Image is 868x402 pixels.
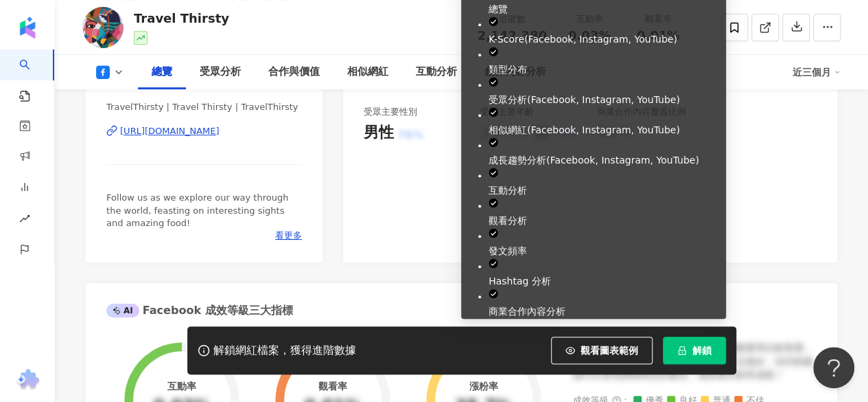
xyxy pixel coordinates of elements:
button: 觀看圖表範例 [551,337,653,364]
a: [URL][DOMAIN_NAME] [106,125,302,137]
div: 受眾主要性別 [364,106,417,118]
li: 互動分析 [489,168,726,198]
img: logo icon [16,16,38,38]
li: K-Score ( Facebook, Instagram, YouTube ) [489,16,726,47]
div: 相似網紅 [347,64,388,80]
li: 成長趨勢分析 ( Facebook, Instagram, YouTube ) [489,137,726,168]
span: 觀看圖表範例 [580,345,638,356]
div: 解鎖網紅檔案，獲得進階數據 [213,344,356,358]
div: 受眾分析 [200,64,241,80]
span: Follow us as we explore our way through the world, feasting on interesting sights and amazing food! [106,192,288,227]
li: 相似網紅 ( Facebook, Instagram, YouTube ) [489,107,726,137]
div: Travel Thirsty [134,10,229,27]
div: 互動率 [167,381,196,392]
li: 商業合作內容分析 [489,289,726,319]
span: TravelThirsty | Travel Thirsty | TravelThirsty [106,101,302,113]
div: 漲粉率 [469,381,498,392]
span: 解鎖 [692,345,712,356]
div: 總覽 [152,64,172,80]
li: 受眾分析 ( Facebook, Instagram, YouTube ) [489,77,726,107]
span: rise [19,205,30,236]
li: Hashtag 分析 [489,258,726,289]
div: 觀看率 [318,381,347,392]
div: [URL][DOMAIN_NAME] [120,125,220,137]
div: 互動分析 [416,64,457,80]
div: 男性 [364,122,394,144]
div: Facebook 成效等級三大指標 [106,303,293,318]
div: AI [106,304,139,317]
li: 類型分布 [489,47,726,77]
a: search [19,49,47,103]
div: 近三個月 [793,61,841,83]
img: KOL Avatar [82,7,124,48]
span: 看更多 [275,230,302,242]
li: 發文頻率 [489,228,726,258]
li: 觀看分析 [489,198,726,228]
div: 合作與價值 [268,64,320,80]
button: 解鎖 [663,337,726,364]
img: chrome extension [14,369,41,391]
span: lock [677,346,687,355]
